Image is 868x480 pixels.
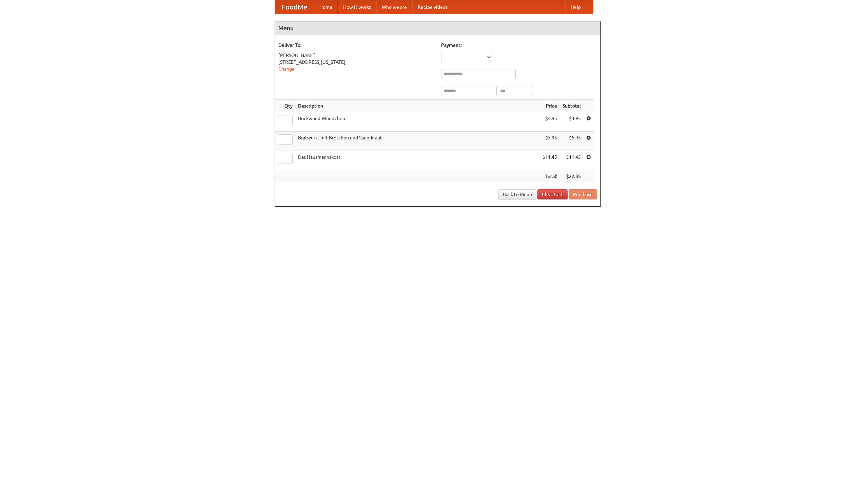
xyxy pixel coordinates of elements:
[569,189,597,199] button: Purchase
[278,42,434,49] h5: Deliver To:
[376,0,412,14] a: Who we are
[560,100,584,112] th: Subtotal
[278,59,434,65] div: [STREET_ADDRESS][US_STATE]
[565,0,586,14] a: Help
[295,151,540,170] td: Das Hausmannskost
[540,170,560,183] th: Total:
[560,132,584,151] td: $5.95
[537,189,568,199] a: Clear Cart
[540,100,560,112] th: Price
[540,132,560,151] td: $5.95
[295,112,540,132] td: Bockwurst Würstchen
[295,132,540,151] td: Bratwurst mit Brötchen und Sauerkraut
[278,52,434,59] div: [PERSON_NAME]
[338,0,376,14] a: How it works
[275,21,600,35] h4: Menu
[295,100,540,112] th: Description
[540,151,560,170] td: $11.45
[540,112,560,132] td: $4.95
[498,189,536,199] a: Back to Menu
[560,170,584,183] th: $22.35
[314,0,338,14] a: Home
[278,66,295,72] a: Change
[441,42,597,49] h5: Payment:
[412,0,453,14] a: Recipe videos
[560,151,584,170] td: $11.45
[275,100,295,112] th: Qty
[275,0,314,14] a: FoodMe
[560,112,584,132] td: $4.95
